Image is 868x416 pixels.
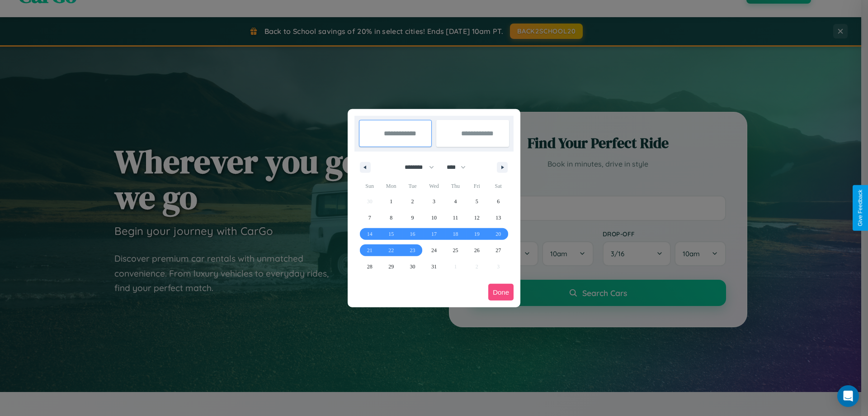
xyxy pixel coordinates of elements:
span: 20 [495,226,501,242]
span: Sun [359,179,380,193]
span: Sat [488,179,509,193]
span: 10 [431,210,437,226]
span: 21 [367,242,373,258]
button: 22 [380,242,401,258]
span: Mon [380,179,401,193]
button: 20 [488,226,509,242]
button: 2 [402,193,423,210]
button: 11 [445,210,466,226]
button: 19 [466,226,487,242]
span: 18 [453,226,458,242]
div: Open Intercom Messenger [837,385,859,407]
span: 24 [431,242,437,258]
span: 15 [388,226,394,242]
button: 1 [380,193,401,210]
span: 5 [476,193,478,210]
button: 10 [423,210,444,226]
button: 25 [445,242,466,258]
span: Tue [402,179,423,193]
button: 4 [445,193,466,210]
span: 2 [411,193,414,210]
span: 29 [388,258,394,275]
button: 12 [466,210,487,226]
button: 16 [402,226,423,242]
button: 31 [423,258,444,275]
span: 19 [474,226,480,242]
button: 9 [402,210,423,226]
span: 17 [431,226,437,242]
button: 24 [423,242,444,258]
span: 27 [495,242,501,258]
span: 16 [410,226,415,242]
button: 17 [423,226,444,242]
span: 23 [410,242,415,258]
span: 26 [474,242,480,258]
button: 15 [380,226,401,242]
button: 26 [466,242,487,258]
button: 27 [488,242,509,258]
button: 6 [488,193,509,210]
button: Done [488,284,514,301]
span: 9 [411,210,414,226]
span: 14 [367,226,373,242]
span: 8 [390,210,392,226]
span: 25 [453,242,458,258]
span: 13 [495,210,501,226]
button: 23 [402,242,423,258]
span: 1 [390,193,392,210]
span: 3 [433,193,435,210]
span: 4 [454,193,457,210]
span: Fri [466,179,487,193]
span: 12 [474,210,480,226]
button: 18 [445,226,466,242]
span: 31 [431,258,437,275]
span: 22 [388,242,394,258]
button: 28 [359,258,380,275]
button: 13 [488,210,509,226]
span: 6 [497,193,500,210]
button: 7 [359,210,380,226]
span: Wed [423,179,444,193]
button: 3 [423,193,444,210]
button: 29 [380,258,401,275]
span: 7 [368,210,371,226]
div: Give Feedback [857,190,863,226]
span: Thu [445,179,466,193]
button: 30 [402,258,423,275]
button: 14 [359,226,380,242]
span: 28 [367,258,373,275]
span: 11 [453,210,458,226]
button: 8 [380,210,401,226]
button: 21 [359,242,380,258]
button: 5 [466,193,487,210]
span: 30 [410,258,415,275]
